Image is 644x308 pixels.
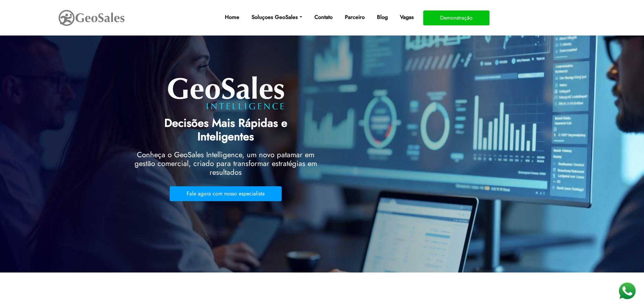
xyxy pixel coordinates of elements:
h2: Conheça o GeoSales Intelligence, um novo patamar em gestão comercial, criado para transformar est... [135,150,317,180]
a: Vagas [397,10,416,24]
img: GeoSales [58,8,125,27]
img: WhatsApp [617,281,637,301]
a: Contato [312,10,335,24]
h1: Decisões Mais Rápidas e Inteligentes [135,112,317,147]
a: Soluçoes GeoSales [249,10,305,24]
button: Demonstração [423,10,490,25]
img: lg_intelligence.png [167,74,285,112]
a: Blog [374,10,390,24]
a: Home [222,10,242,24]
a: Parceiro [342,10,367,24]
button: Fale agora com nosso especialista [170,186,282,201]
